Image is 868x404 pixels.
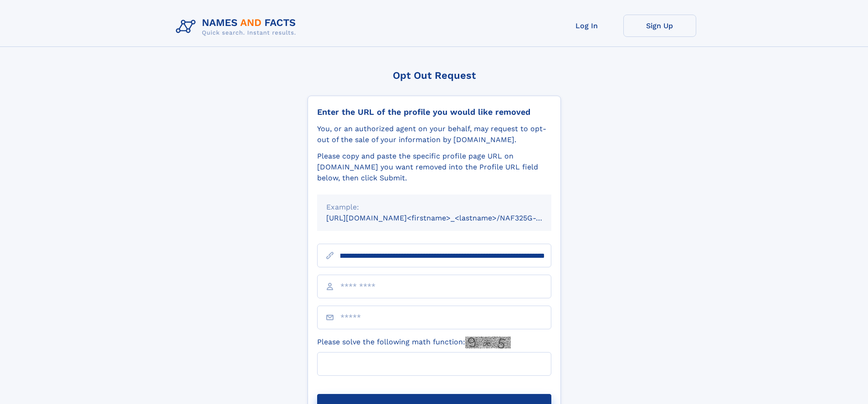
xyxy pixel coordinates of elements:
[326,202,542,213] div: Example:
[550,15,623,37] a: Log In
[623,15,696,37] a: Sign Up
[317,151,551,184] div: Please copy and paste the specific profile page URL on [DOMAIN_NAME] you want removed into the Pr...
[317,337,511,348] label: Please solve the following math function:
[317,107,551,117] div: Enter the URL of the profile you would like removed
[317,123,551,145] div: You, or an authorized agent on your behalf, may request to opt-out of the sale of your informatio...
[326,214,569,222] small: [URL][DOMAIN_NAME]<firstname>_<lastname>/NAF325G-xxxxxxxx
[172,15,303,39] img: Logo Names and Facts
[308,70,561,81] div: Opt Out Request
